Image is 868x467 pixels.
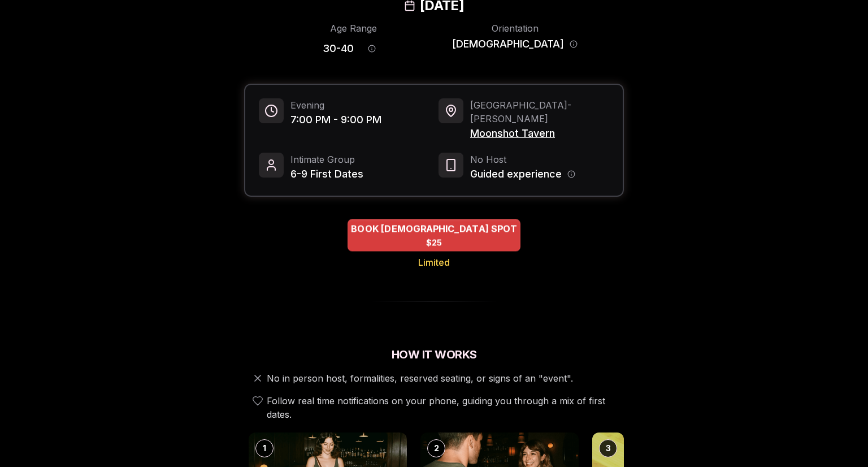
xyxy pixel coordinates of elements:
[567,170,575,178] button: Host information
[470,126,609,141] span: Moonshot Tavern
[290,153,363,166] span: Intimate Group
[359,36,384,61] button: Age range information
[470,166,562,182] span: Guided experience
[418,256,450,269] span: Limited
[255,439,274,457] div: 1
[452,36,564,52] span: [DEMOGRAPHIC_DATA]
[427,439,445,457] div: 2
[470,98,609,126] span: [GEOGRAPHIC_DATA] - [PERSON_NAME]
[452,21,578,35] div: Orientation
[290,166,363,182] span: 6-9 First Dates
[349,222,519,236] span: BOOK [DEMOGRAPHIC_DATA] SPOT
[244,347,624,362] h2: How It Works
[290,98,381,112] span: Evening
[470,153,575,166] span: No Host
[348,219,520,251] button: BOOK BISEXUAL SPOT - Limited
[426,237,442,248] span: $25
[267,394,619,421] span: Follow real time notifications on your phone, guiding you through a mix of first dates.
[570,40,578,48] button: Orientation information
[290,112,381,128] span: 7:00 PM - 9:00 PM
[323,41,354,57] span: 30 - 40
[599,439,617,457] div: 3
[267,371,573,385] span: No in person host, formalities, reserved seating, or signs of an "event".
[290,21,416,35] div: Age Range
